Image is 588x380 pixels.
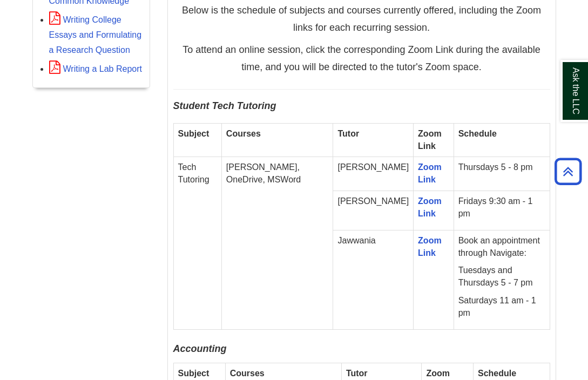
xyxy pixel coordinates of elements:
strong: Subject [178,369,209,378]
p: Book an appointment through Navigate: [458,235,545,260]
td: Tech Tutoring [173,157,221,329]
td: [PERSON_NAME] [333,191,414,230]
p: Thursdays 5 - 8 pm [458,161,545,174]
p: [PERSON_NAME], OneDrive, MSWord [226,161,329,186]
strong: Schedule [458,129,497,138]
a: Writing a Lab Report [49,64,142,73]
a: Zoom Link [418,162,442,184]
td: [PERSON_NAME] [333,157,414,191]
a: Zoom Link [418,236,442,257]
p: Saturdays 11 am - 1 pm [458,295,545,320]
strong: Schedule [478,369,516,378]
p: Fridays 9:30 am - 1 pm [458,195,545,220]
span: Below is the schedule of subjects and courses currently offered, including the Zoom links for eac... [182,5,541,33]
strong: Courses [226,129,261,138]
span: Student Tech Tutoring [173,100,276,111]
strong: Zoom Link [418,129,442,151]
p: Tuesdays and Thursdays 5 - 7 pm [458,264,545,289]
td: Jawwania [333,230,414,329]
span: To attend an online session, click the corresponding Zoom Link during the available time, and you... [183,44,540,72]
strong: Courses [230,369,265,378]
strong: Subject [178,129,209,138]
strong: Tutor [346,369,368,378]
strong: Tutor [337,129,359,138]
a: Writing College Essays and Formulating a Research Question [49,15,142,55]
a: Back to Top [551,164,585,179]
a: Zoom Link [418,196,442,218]
span: Accounting [173,343,227,354]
